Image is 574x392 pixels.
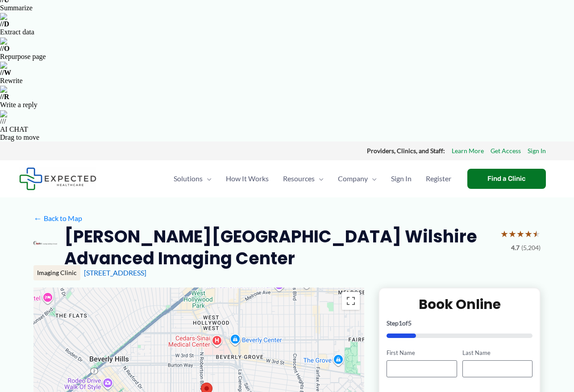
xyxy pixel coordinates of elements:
[516,225,524,242] span: ★
[19,167,96,190] img: Expected Healthcare Logo - side, dark font, small
[226,163,269,194] span: How It Works
[33,212,82,225] a: ←Back to Map
[511,242,520,254] span: 4.7
[528,145,546,157] a: Sign In
[508,225,516,242] span: ★
[338,163,368,194] span: Company
[331,163,384,194] a: CompanyMenu Toggle
[391,163,412,194] span: Sign In
[491,145,521,157] a: Get Access
[315,163,324,194] span: Menu Toggle
[387,349,457,357] label: First Name
[467,169,546,189] a: Find a Clinic
[367,147,445,154] strong: Providers, Clinics, and Staff:
[532,225,541,242] span: ★
[521,242,541,254] span: (5,204)
[166,163,458,194] nav: Primary Site Navigation
[462,349,532,357] label: Last Name
[33,265,80,280] div: Imaging Clinic
[203,163,212,194] span: Menu Toggle
[419,163,458,194] a: Register
[408,319,412,327] span: 5
[33,214,42,222] span: ←
[500,225,508,242] span: ★
[399,319,402,327] span: 1
[387,296,532,313] h2: Book Online
[426,163,451,194] span: Register
[166,163,219,194] a: SolutionsMenu Toggle
[84,268,146,277] a: [STREET_ADDRESS]
[342,292,360,310] button: Toggle fullscreen view
[283,163,315,194] span: Resources
[219,163,276,194] a: How It Works
[276,163,331,194] a: ResourcesMenu Toggle
[384,163,419,194] a: Sign In
[174,163,203,194] span: Solutions
[524,225,532,242] span: ★
[387,320,532,326] p: Step of
[64,225,493,270] h2: [PERSON_NAME][GEOGRAPHIC_DATA] Wilshire Advanced Imaging Center
[368,163,377,194] span: Menu Toggle
[452,145,484,157] a: Learn More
